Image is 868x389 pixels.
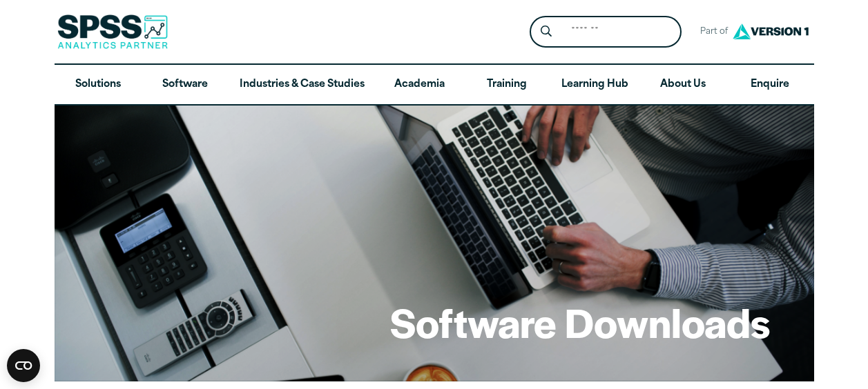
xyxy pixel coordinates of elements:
[7,349,40,382] button: Open CMP widget
[142,65,229,105] a: Software
[57,14,168,49] img: SPSS Analytics Partner
[55,65,142,105] a: Solutions
[229,65,376,105] a: Industries & Case Studies
[541,26,552,37] svg: Search magnifying glass icon
[55,65,814,105] nav: Desktop version of site main menu
[530,16,682,48] form: Site Header Search Form
[726,65,813,105] a: Enquire
[693,22,729,42] span: Part of
[463,65,550,105] a: Training
[390,295,770,349] h1: Software Downloads
[550,65,639,105] a: Learning Hub
[376,65,463,105] a: Academia
[533,19,559,45] button: Search magnifying glass icon
[639,65,726,105] a: About Us
[729,19,812,44] img: Version1 Logo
